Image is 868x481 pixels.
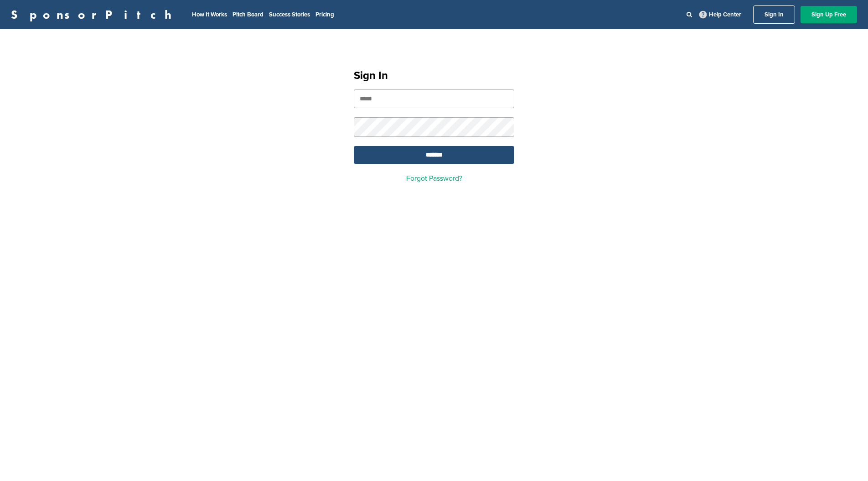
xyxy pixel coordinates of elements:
a: Sign Up Free [801,6,857,23]
a: Pricing [315,11,334,18]
h1: Sign In [354,68,514,84]
a: Forgot Password? [406,174,462,183]
a: Pitch Board [232,11,263,18]
a: Sign In [753,5,795,24]
a: How It Works [192,11,227,18]
a: Success Stories [269,11,310,18]
a: SponsorPitch [11,9,177,21]
a: Help Center [697,9,743,20]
